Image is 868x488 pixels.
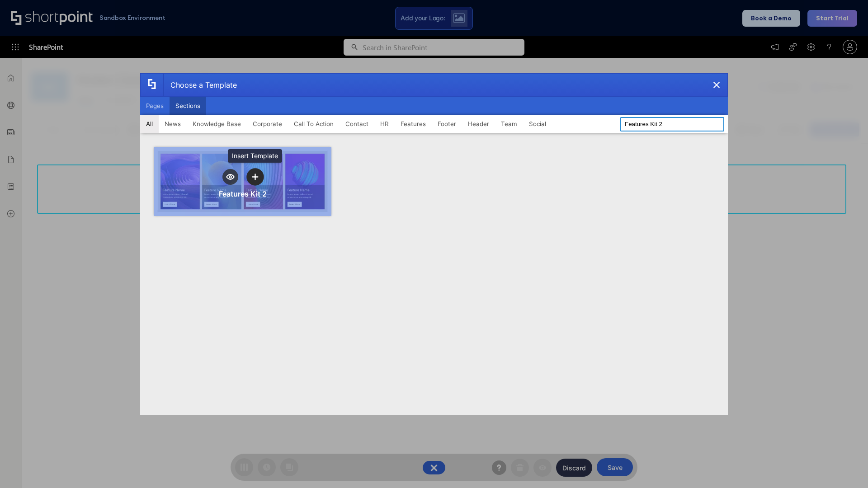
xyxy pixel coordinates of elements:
[247,115,288,133] button: Corporate
[159,115,187,133] button: News
[340,115,374,133] button: Contact
[140,115,159,133] button: All
[523,115,552,133] button: Social
[170,97,206,115] button: Sections
[140,73,728,415] div: template selector
[462,115,495,133] button: Header
[288,115,340,133] button: Call To Action
[374,115,395,133] button: HR
[163,74,237,96] div: Choose a Template
[620,117,724,131] input: Search
[823,445,868,488] iframe: Chat Widget
[432,115,462,133] button: Footer
[495,115,523,133] button: Team
[140,97,170,115] button: Pages
[187,115,247,133] button: Knowledge Base
[219,189,267,198] div: Features Kit 2
[395,115,432,133] button: Features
